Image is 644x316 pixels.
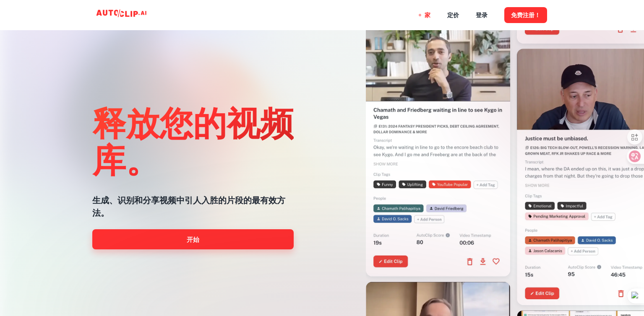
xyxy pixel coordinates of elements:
[511,12,540,19] font: 免费注册！
[476,12,488,19] font: 登录
[92,102,294,179] font: 释放您的视频库。
[187,236,199,243] font: 开始
[504,7,547,23] button: 免费注册！
[92,195,285,218] font: 生成、识别和分享视频中引人入胜的片段的最有效方法。
[447,12,459,19] font: 定价
[92,229,294,249] a: 开始
[425,12,430,19] font: 家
